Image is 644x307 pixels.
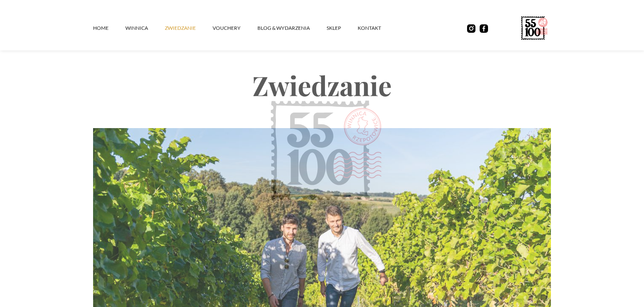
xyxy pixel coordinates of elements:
[93,16,125,41] a: Home
[257,16,327,41] a: Blog & Wydarzenia
[327,16,358,41] a: SKLEP
[213,16,257,41] a: vouchery
[358,16,398,41] a: kontakt
[125,16,165,41] a: winnica
[165,16,213,41] a: ZWIEDZANIE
